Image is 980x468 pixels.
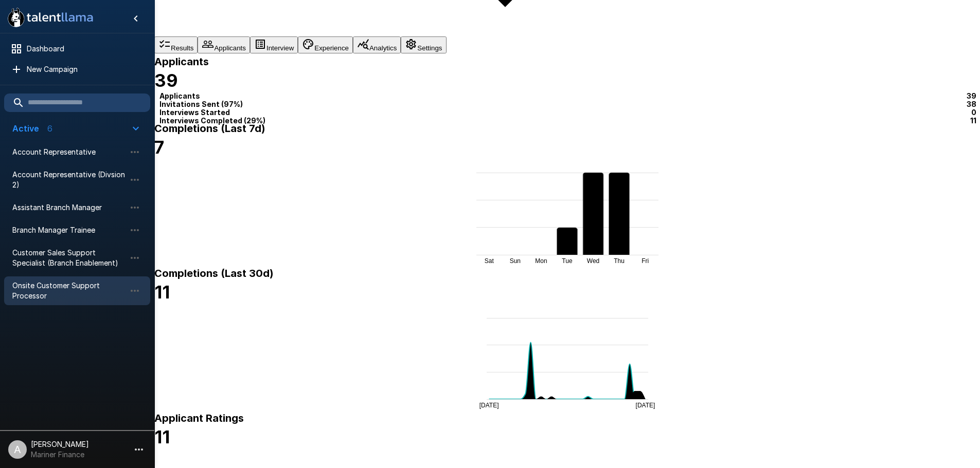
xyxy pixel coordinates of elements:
[485,257,494,265] tspan: Sat
[154,36,198,53] button: Results
[159,106,230,117] p: Interviews Started
[614,257,625,265] tspan: Thu
[198,36,250,53] button: Applicants
[401,36,446,53] button: Settings
[159,98,243,109] p: Invitations Sent
[159,90,200,101] p: Applicants
[242,116,265,124] span: ( 29 %)
[154,122,265,135] b: Completions (Last 7d)
[353,36,401,53] button: Analytics
[479,402,499,409] tspan: [DATE]
[510,257,521,265] tspan: Sun
[642,257,649,265] tspan: Fri
[562,257,573,265] tspan: Tue
[154,412,244,424] b: Applicant Ratings
[535,257,547,265] tspan: Mon
[154,426,170,447] b: 11
[587,257,599,265] tspan: Wed
[159,115,265,125] p: Interviews Completed
[967,90,976,101] p: 39
[154,282,170,303] b: 11
[636,402,655,409] tspan: [DATE]
[154,137,164,158] b: 7
[971,106,976,117] p: 0
[154,55,209,68] b: Applicants
[154,267,274,279] b: Completions (Last 30d)
[970,115,976,125] p: 11
[298,36,353,53] button: Experience
[250,36,298,53] button: Interview
[967,98,976,109] p: 38
[220,99,243,108] span: ( 97 %)
[154,70,178,91] b: 39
